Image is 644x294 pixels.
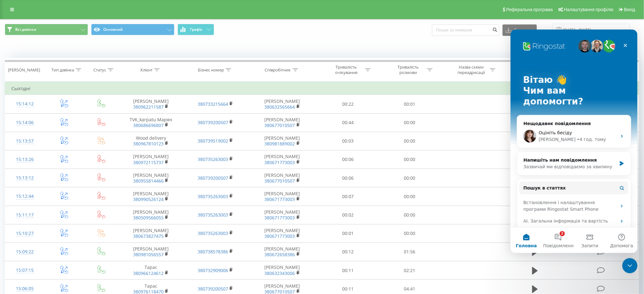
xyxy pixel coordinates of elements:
[11,190,38,203] div: 15:12:44
[198,138,228,144] a: 380739519002
[11,227,38,240] div: 15:10:27
[51,67,74,73] div: Тип дзвінка
[624,7,635,12] span: Вихід
[5,82,639,95] td: Сьогодні
[247,261,317,280] td: [PERSON_NAME]
[317,243,379,261] td: 00:12
[379,206,441,224] td: 00:00
[329,64,363,75] div: Тривалість очікування
[265,215,295,221] a: 380671773003
[93,67,106,73] div: Статус
[11,153,38,166] div: 15:13:26
[198,101,228,107] a: 380733215664
[265,270,295,276] a: 380632343006
[247,187,317,206] td: [PERSON_NAME]
[317,206,379,224] td: 00:02
[119,187,183,206] td: [PERSON_NAME]
[5,24,88,35] button: Всі дзвінки
[247,206,317,224] td: [PERSON_NAME]
[379,224,441,243] td: 00:00
[91,24,174,35] button: Основний
[247,132,317,150] td: [PERSON_NAME]
[454,64,488,75] div: Назва схеми переадресації
[379,243,441,261] td: 01:56
[198,156,228,162] a: 380735263003
[133,196,164,202] a: 380990526124
[119,132,183,150] td: Wood delivery
[133,141,164,147] a: 380967810123
[11,172,38,184] div: 15:13:12
[379,169,441,187] td: 00:00
[379,113,441,132] td: 00:00
[265,196,295,202] a: 380671773003
[198,249,228,255] a: 380738578386
[11,246,38,258] div: 15:09:22
[511,30,638,253] iframe: Intercom live chat
[198,193,228,199] a: 380735263003
[119,224,183,243] td: [PERSON_NAME]
[379,132,441,150] td: 00:00
[317,261,379,280] td: 00:11
[265,159,295,165] a: 380671773003
[432,24,499,36] input: Пошук за номером
[317,132,379,150] td: 00:03
[198,119,228,125] a: 380739200507
[247,113,317,132] td: [PERSON_NAME]
[190,27,202,32] span: Графік
[140,67,153,73] div: Клієнт
[247,95,317,113] td: [PERSON_NAME]
[622,258,638,273] iframe: Intercom live chat
[119,206,183,224] td: [PERSON_NAME]
[133,122,164,128] a: 380686696807
[247,224,317,243] td: [PERSON_NAME]
[379,261,441,280] td: 02:21
[391,64,425,75] div: Тривалість розмови
[317,187,379,206] td: 00:07
[265,233,295,239] a: 380671773003
[198,212,228,218] a: 380735263003
[11,98,38,110] div: 15:14:12
[506,7,553,12] span: Реферальна програма
[265,178,295,184] a: 380677010507
[178,24,214,35] button: Графік
[198,175,228,181] a: 380739200507
[11,264,38,277] div: 15:07:15
[133,178,164,184] a: 380955814466
[119,169,183,187] td: [PERSON_NAME]
[317,224,379,243] td: 00:01
[317,169,379,187] td: 00:06
[265,104,295,110] a: 380632565664
[133,159,164,165] a: 380972115737
[198,230,228,236] a: 380735263003
[379,187,441,206] td: 00:00
[11,135,38,147] div: 15:13:57
[8,67,40,73] div: [PERSON_NAME]
[503,24,537,36] button: Експорт
[247,243,317,261] td: [PERSON_NAME]
[133,104,164,110] a: 380962211587
[119,261,183,280] td: Тарас
[11,209,38,221] div: 15:11:17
